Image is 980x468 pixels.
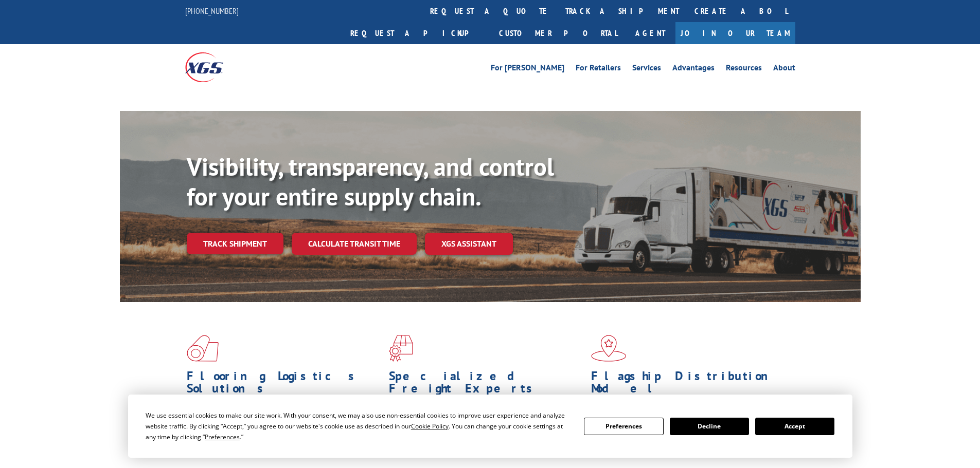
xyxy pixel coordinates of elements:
[389,335,413,362] img: xgs-icon-focused-on-flooring-red
[185,6,239,16] a: [PHONE_NUMBER]
[591,370,786,400] h1: Flagship Distribution Model
[425,233,513,255] a: XGS ASSISTANT
[411,422,449,430] span: Cookie Policy
[726,64,762,75] a: Resources
[146,410,572,442] div: We use essential cookies to make our site work. With your consent, we may also use non-essential ...
[632,64,661,75] a: Services
[187,233,283,254] a: Track shipment
[491,64,564,75] a: For [PERSON_NAME]
[672,64,715,75] a: Advantages
[625,22,675,44] a: Agent
[205,433,240,441] span: Preferences
[292,233,417,255] a: Calculate transit time
[343,22,491,44] a: Request a pickup
[773,64,795,75] a: About
[584,418,663,435] button: Preferences
[591,335,627,362] img: xgs-icon-flagship-distribution-model-red
[187,151,554,212] b: Visibility, transparency, and control for your entire supply chain.
[576,64,621,75] a: For Retailers
[187,370,381,400] h1: Flooring Logistics Solutions
[187,335,219,362] img: xgs-icon-total-supply-chain-intelligence-red
[675,22,795,44] a: Join Our Team
[389,370,583,400] h1: Specialized Freight Experts
[670,418,749,435] button: Decline
[128,395,852,458] div: Cookie Consent Prompt
[491,22,625,44] a: Customer Portal
[755,418,834,435] button: Accept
